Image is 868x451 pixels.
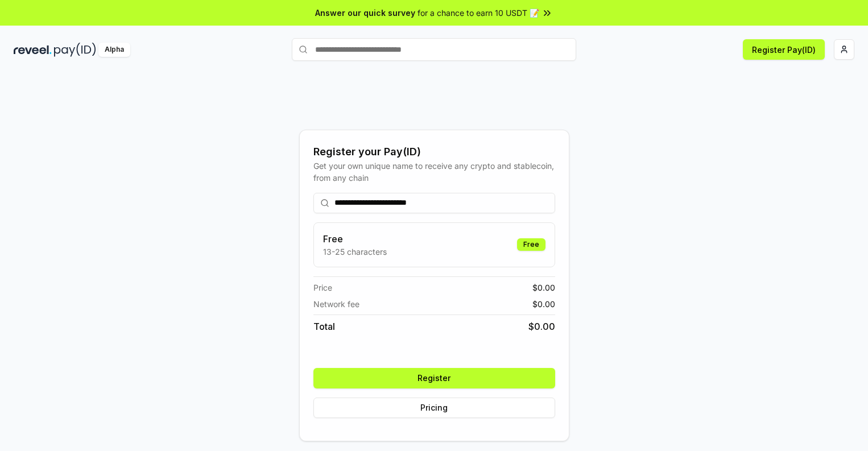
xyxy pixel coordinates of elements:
[532,282,555,293] span: $ 0.00
[98,43,130,57] div: Alpha
[313,144,555,160] div: Register your Pay(ID)
[517,238,545,251] div: Free
[14,43,52,57] img: reveel_dark
[323,246,387,258] p: 13-25 characters
[323,232,387,246] h3: Free
[418,7,539,19] span: for a chance to earn 10 USDT 📝
[313,282,332,293] span: Price
[313,298,359,310] span: Network fee
[313,320,335,333] span: Total
[54,43,96,57] img: pay_id
[532,298,555,310] span: $ 0.00
[313,160,555,184] div: Get your own unique name to receive any crypto and stablecoin, from any chain
[313,398,555,418] button: Pricing
[743,39,825,60] button: Register Pay(ID)
[313,368,555,388] button: Register
[315,7,415,19] span: Answer our quick survey
[528,320,555,333] span: $ 0.00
